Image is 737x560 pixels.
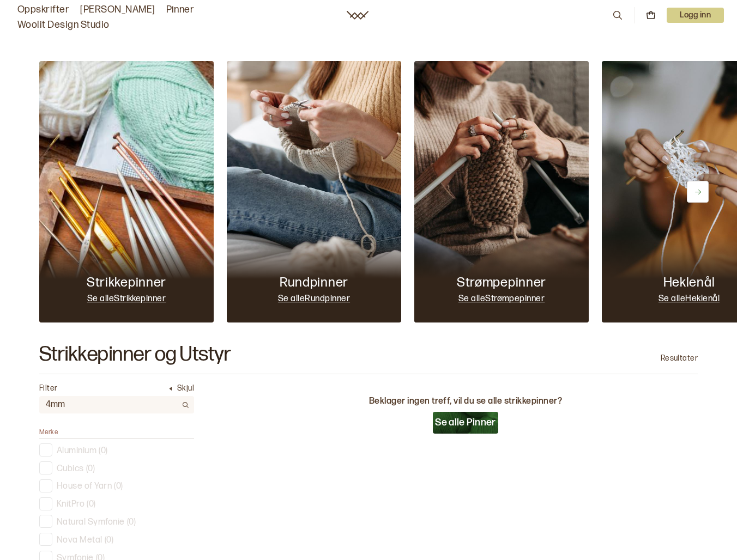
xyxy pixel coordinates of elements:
a: Woolit [347,11,368,20]
p: Se alle Strikkepinner [87,294,166,305]
p: ( 0 ) [86,464,95,475]
input: Søk [39,397,177,413]
p: ( 0 ) [87,499,95,510]
p: Natural Symfonie [57,517,125,528]
p: Resultater [661,353,698,364]
p: Rundpinner [280,274,348,291]
p: ( 0 ) [99,446,107,457]
p: Se alle Strømpepinner [458,294,545,305]
p: Beklager ingen treff, vil du se alle strikkepinner? [233,396,698,407]
img: Rundpinner [227,61,401,322]
p: Nova Metal [57,535,102,546]
img: Strikkepinner [39,61,214,322]
p: Filter [39,383,58,394]
button: User dropdown [667,8,724,23]
p: ( 0 ) [127,517,136,528]
a: [PERSON_NAME] [80,2,155,17]
img: Strømpepinner [414,61,589,322]
p: ( 0 ) [114,481,123,492]
span: Merke [39,428,58,436]
p: Se alle Heklenål [659,294,720,305]
p: Strømpepinner [457,274,546,291]
p: Cubics [57,464,84,475]
h2: Strikkepinner og Utstyr [39,344,231,365]
p: Logg inn [667,8,724,23]
p: Se alle Rundpinner [278,294,350,305]
p: Skjul [177,383,194,394]
a: Oppskrifter [17,2,69,17]
p: House of Yarn [57,481,112,492]
p: Aluminium [57,446,96,457]
p: Strikkepinner [87,274,166,291]
p: Heklenål [663,274,715,291]
a: Pinner [166,2,195,17]
a: Woolit Design Studio [17,17,110,33]
button: Se alle Pinner [433,412,498,434]
p: KnitPro [57,499,84,510]
p: ( 0 ) [105,535,113,546]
